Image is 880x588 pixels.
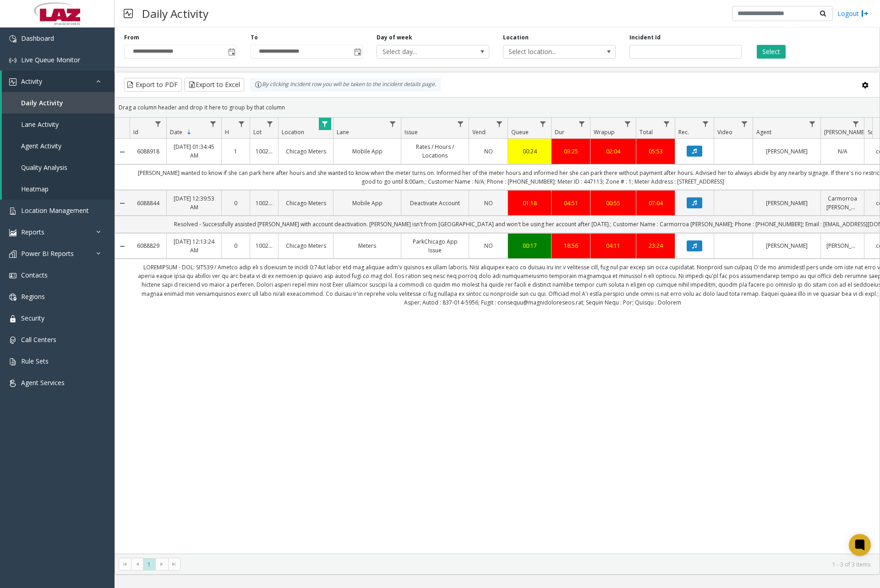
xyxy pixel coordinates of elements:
[284,199,328,207] a: Chicago Meters
[256,199,273,207] a: 100240
[596,241,630,250] div: 04:11
[264,118,276,130] a: Lot Filter Menu
[152,118,164,130] a: Id Filter Menu
[172,194,216,212] a: [DATE] 12:39:53 AM
[806,118,819,130] a: Agent Filter Menu
[629,33,661,42] label: Incident Id
[387,118,399,130] a: Lane Filter Menu
[557,199,585,207] a: 04:51
[115,99,880,115] div: Drag a column header and drop it here to group by that column
[407,199,463,207] a: Deactivate Account
[186,561,870,568] kendo-pager-info: 1 - 3 of 3 items
[9,207,16,215] img: 'icon'
[284,147,328,156] a: Chicago Meters
[186,129,193,136] span: Sortable
[377,45,466,58] span: Select day...
[642,199,669,207] a: 07:04
[2,135,115,157] a: Agent Activity
[472,128,486,136] span: Vend
[824,128,866,136] span: [PERSON_NAME]
[678,128,689,136] span: Rec.
[255,81,262,88] img: infoIcon.svg
[514,147,546,156] a: 00:24
[21,34,54,43] span: Dashboard
[227,241,244,250] a: 0
[2,71,115,92] a: Activity
[514,199,546,207] a: 01:18
[717,128,732,136] span: Video
[9,272,16,279] img: 'icon'
[2,157,115,178] a: Quality Analysis
[21,98,63,107] span: Daily Activity
[227,199,244,207] a: 0
[700,118,712,130] a: Rec. Filter Menu
[475,147,502,156] a: NO
[124,78,182,92] button: Export to PDF
[738,118,751,130] a: Video Filter Menu
[9,337,16,344] img: 'icon'
[172,237,216,255] a: [DATE] 12:13:24 AM
[9,229,16,236] img: 'icon'
[227,147,244,156] a: 1
[454,118,467,130] a: Issue Filter Menu
[576,118,588,130] a: Dur Filter Menu
[514,241,546,250] div: 00:17
[377,33,412,42] label: Day of week
[503,33,529,42] label: Location
[115,200,130,207] a: Collapse Details
[225,128,229,136] span: H
[135,241,161,250] a: 6088829
[21,228,44,236] span: Reports
[135,199,161,207] a: 6088844
[2,114,115,135] a: Lane Activity
[640,128,653,136] span: Total
[404,128,418,136] span: Issue
[475,241,502,250] a: NO
[484,199,493,207] span: NO
[484,242,493,250] span: NO
[251,33,258,42] label: To
[21,55,80,64] span: Live Queue Monitor
[9,358,16,365] img: 'icon'
[756,128,771,136] span: Agent
[9,57,16,64] img: 'icon'
[21,120,59,129] span: Lane Activity
[557,241,585,250] a: 18:56
[9,315,16,322] img: 'icon'
[759,241,815,250] a: [PERSON_NAME]
[596,147,630,156] a: 02:04
[124,2,133,25] img: pageIcon
[594,128,615,136] span: Wrapup
[124,33,139,42] label: From
[115,118,880,554] div: Data table
[21,292,45,301] span: Regions
[226,45,236,58] span: Toggle popup
[133,128,138,136] span: Id
[253,128,262,136] span: Lot
[21,206,89,215] span: Location Management
[503,45,593,58] span: Select location...
[250,78,441,92] div: By clicking Incident row you will be taken to the incident details page.
[21,77,42,86] span: Activity
[21,378,65,387] span: Agent Services
[143,558,155,571] span: Page 1
[2,178,115,200] a: Heatmap
[642,147,669,156] div: 05:53
[484,147,493,155] span: NO
[184,78,244,92] button: Export to Excel
[135,147,161,156] a: 6088918
[759,199,815,207] a: [PERSON_NAME]
[172,142,216,160] a: [DATE] 01:34:45 AM
[557,147,585,156] a: 03:25
[21,271,48,279] span: Contacts
[256,241,273,250] a: 100240
[339,241,395,250] a: Meters
[407,237,463,255] a: ParkChicago App Issue
[596,199,630,207] a: 00:55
